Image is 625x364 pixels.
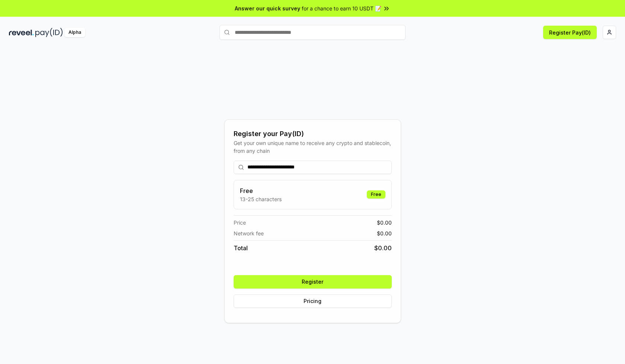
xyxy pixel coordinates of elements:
span: Price [234,219,246,226]
h3: Free [240,186,282,195]
span: $ 0.00 [374,244,392,252]
span: Network fee [234,229,264,237]
img: pay_id [35,28,63,37]
button: Register Pay(ID) [543,26,597,39]
img: reveel_dark [9,28,34,37]
span: for a chance to earn 10 USDT 📝 [302,4,381,12]
span: $ 0.00 [377,219,392,226]
div: Free [367,190,385,199]
span: $ 0.00 [377,229,392,237]
p: 13-25 characters [240,195,282,203]
button: Pricing [234,294,392,308]
div: Get your own unique name to receive any crypto and stablecoin, from any chain [234,139,392,155]
div: Register your Pay(ID) [234,129,392,139]
span: Total [234,244,248,252]
button: Register [234,275,392,289]
div: Alpha [64,28,85,37]
span: Answer our quick survey [235,4,300,12]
